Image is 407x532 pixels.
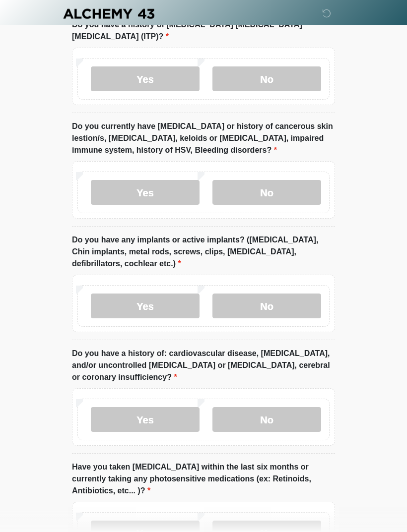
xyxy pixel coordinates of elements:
[212,294,321,318] label: No
[91,180,200,205] label: Yes
[91,407,200,432] label: Yes
[72,19,335,43] label: Do you have a history of [MEDICAL_DATA] [MEDICAL_DATA] [MEDICAL_DATA] (ITP)?
[212,180,321,205] label: No
[72,461,335,497] label: Have you taken [MEDICAL_DATA] within the last six months or currently taking any photosensitive m...
[212,66,321,91] label: No
[91,294,200,318] label: Yes
[212,407,321,432] label: No
[91,66,200,91] label: Yes
[72,234,335,270] label: Do you have any implants or active implants? ([MEDICAL_DATA], Chin implants, metal rods, screws, ...
[72,348,335,383] label: Do you have a history of: cardiovascular disease, [MEDICAL_DATA], and/or uncontrolled [MEDICAL_DA...
[62,7,155,20] img: Alchemy 43 Logo
[72,120,335,156] label: Do you currently have [MEDICAL_DATA] or history of cancerous skin lestion/s, [MEDICAL_DATA], kelo...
